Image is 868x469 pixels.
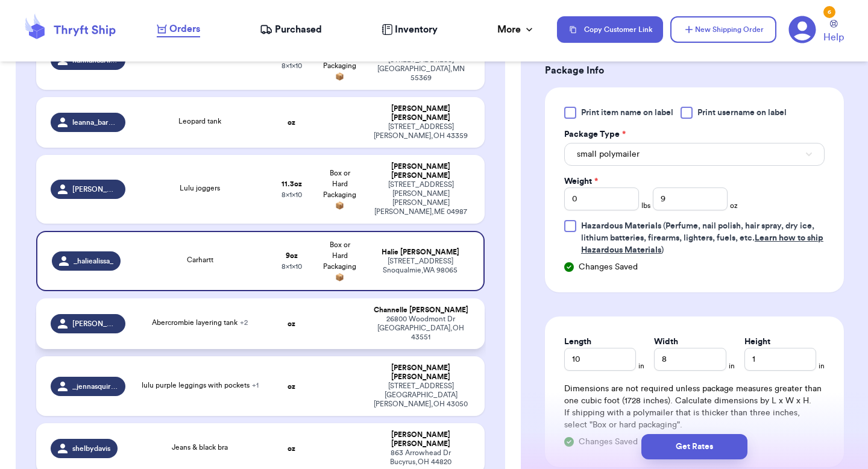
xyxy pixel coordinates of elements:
span: Jeans [190,55,209,63]
span: Orders [169,22,200,36]
div: More [497,22,535,37]
button: Get Rates [641,434,747,459]
div: [PERSON_NAME] [PERSON_NAME] [371,430,470,449]
span: Changes Saved [579,261,638,273]
span: + 2 [240,319,248,326]
span: oz [730,201,738,210]
a: 6 [788,16,816,43]
label: Height [744,336,770,348]
span: Inventory [395,22,438,37]
a: Orders [157,22,200,37]
label: Length [564,336,591,348]
span: 8 x 1 x 10 [281,191,302,198]
strong: oz [288,320,295,327]
span: Lulu joggers [180,184,220,192]
label: Width [654,336,678,348]
div: Dimensions are not required unless package measures greater than one cubic foot (1728 inches). Ca... [564,383,825,431]
span: _haliealissa_ [74,256,113,266]
div: 863 Arrowhead Dr Bucyrus , OH 44820 [371,449,470,467]
span: lulu purple leggings with pockets [142,382,259,389]
div: [STREET_ADDRESS] [GEOGRAPHIC_DATA][PERSON_NAME] , OH 43050 [371,382,470,409]
span: 8 x 1 x 10 [281,263,302,270]
span: shelbydavis [72,444,110,453]
span: Carhartt [187,256,213,263]
span: leanna_barnes [72,118,118,127]
div: 6 [823,6,835,18]
span: Box or Hard Packaging 📦 [323,40,356,80]
strong: oz [288,383,295,390]
span: 8 x 1 x 10 [281,62,302,69]
span: [PERSON_NAME].closet [72,184,118,194]
p: If shipping with a polymailer that is thicker than three inches, select "Box or hard packaging". [564,407,825,431]
button: small polymailer [564,143,825,166]
span: in [729,361,735,371]
span: (Perfume, nail polish, hair spray, dry ice, lithium batteries, firearms, lighters, fuels, etc. ) [581,222,823,254]
span: Purchased [275,22,322,37]
span: Box or Hard Packaging 📦 [323,169,356,209]
span: Help [823,30,844,45]
div: [STREET_ADDRESS] [GEOGRAPHIC_DATA] , MN 55369 [371,55,470,83]
div: Channelle [PERSON_NAME] [371,306,470,315]
span: Print item name on label [581,107,673,119]
a: Purchased [260,22,322,37]
span: Abercrombie layering tank [152,319,248,326]
span: lbs [641,201,650,210]
div: [PERSON_NAME] [PERSON_NAME] [371,364,470,382]
a: Help [823,20,844,45]
span: Jeans & black bra [172,444,228,451]
span: Print username on label [697,107,787,119]
strong: oz [288,119,295,126]
div: Halie [PERSON_NAME] [371,248,469,257]
button: New Shipping Order [670,16,776,43]
div: 26800 Woodmont Dr [GEOGRAPHIC_DATA] , OH 43551 [371,315,470,342]
a: Inventory [382,22,438,37]
h3: Package Info [545,63,844,78]
span: Box or Hard Packaging 📦 [323,241,356,281]
label: Package Type [564,128,626,140]
strong: oz [288,445,295,452]
span: in [638,361,644,371]
strong: 9 oz [286,252,298,259]
span: _jennasquires_ [72,382,118,391]
span: small polymailer [577,148,640,160]
div: [STREET_ADDRESS] [PERSON_NAME] , OH 43359 [371,122,470,140]
span: + 1 [252,382,259,389]
label: Weight [564,175,598,187]
strong: 11.3 oz [281,180,302,187]
div: [PERSON_NAME] [PERSON_NAME] [371,104,470,122]
span: Hazardous Materials [581,222,661,230]
span: Leopard tank [178,118,221,125]
span: [PERSON_NAME].20 [72,319,118,329]
div: [STREET_ADDRESS][PERSON_NAME][PERSON_NAME] [PERSON_NAME] , ME 04987 [371,180,470,216]
span: in [819,361,825,371]
div: [STREET_ADDRESS] Snoqualmie , WA 98065 [371,257,469,275]
div: [PERSON_NAME] [PERSON_NAME] [371,162,470,180]
button: Copy Customer Link [557,16,663,43]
